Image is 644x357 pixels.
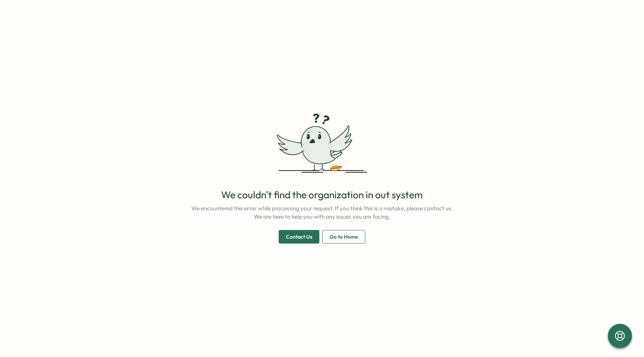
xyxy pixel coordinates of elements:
[221,188,423,201] p: We couldn't find the organization in out system
[286,230,312,243] span: Contact Us
[330,230,358,243] span: Go to Home
[191,204,453,221] p: We encountered this error while processing your request. If you think this is a mistake, please c...
[322,230,365,244] button: Go to Home
[279,230,319,244] button: Contact Us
